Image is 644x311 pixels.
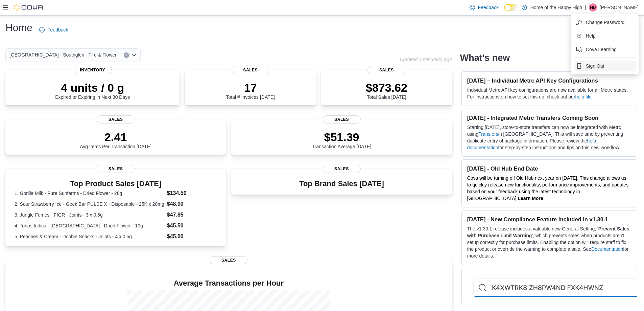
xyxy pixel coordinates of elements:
a: Feedback [467,1,501,14]
button: Open list of options [131,52,137,58]
h4: Average Transactions per Hour [11,279,447,287]
p: Individual Metrc API key configurations are now available for all Metrc states. For instructions ... [467,87,631,100]
dt: 2. Sour Strawberry Ice - Geek Bar PULSE X - Disposable - 25K x 20mg [15,201,164,207]
h3: [DATE] - Integrated Metrc Transfers Coming Soon [467,114,631,121]
dd: $134.50 [167,189,217,197]
a: Transfers [478,131,498,137]
span: Cova Learning [586,46,617,53]
h3: [DATE] - New Compliance Feature Included in v1.30.1 [467,216,631,223]
p: 4 units / 0 g [55,81,130,94]
button: Change Password [574,17,636,28]
span: Sales [367,66,405,74]
h1: Home [5,21,32,35]
p: Home of the Happy High [530,3,582,12]
span: Sales [97,165,135,173]
p: $51.39 [312,130,372,144]
dt: 4. Tobas Indica - [GEOGRAPHIC_DATA] - Dried Flower - 10g [15,222,164,229]
strong: Prevent Sales with Purchase Limit Warning [467,226,629,238]
div: Total Sales [DATE] [366,81,407,100]
dt: 1. Gorilla Milk - Pure Sunfarms - Dried Flower - 28g [15,190,164,197]
div: Nicole Dudek [589,3,597,12]
p: 17 [226,81,275,94]
span: Sales [323,115,361,124]
button: Sign Out [574,61,636,71]
p: Updated 1 minute(s) ago [400,57,452,62]
div: Total # Invoices [DATE] [226,81,275,100]
span: Change Password [586,19,624,26]
a: Feedback [37,23,71,37]
dd: $48.00 [167,200,217,208]
dd: $45.50 [167,222,217,230]
span: [GEOGRAPHIC_DATA] - Southglen - Fire & Flower [9,51,117,59]
p: Starting [DATE], store-to-store transfers can now be integrated with Metrc using in [GEOGRAPHIC_D... [467,124,631,151]
span: Sales [97,115,135,124]
span: Inventory [74,66,112,74]
img: Cova [14,4,44,11]
h3: [DATE] – Individual Metrc API Key Configurations [467,77,631,84]
button: Clear input [124,52,129,58]
h3: Top Brand Sales [DATE] [299,180,384,188]
span: Sales [210,256,247,264]
button: Cova Learning [574,44,636,55]
span: ND [590,3,596,12]
dt: 5. Peaches & Cream - Doobie Snacks - Joints - 4 x 0.5g [15,233,164,240]
dd: $45.00 [167,232,217,241]
span: Help [586,32,596,39]
a: help file [575,94,592,99]
a: Learn More [518,196,543,201]
span: Sign Out [586,63,604,69]
span: Cova will be turning off Old Hub next year on [DATE]. This change allows us to quickly release ne... [467,175,629,201]
span: Feedback [478,4,498,11]
div: Expired or Expiring in Next 30 Days [55,81,130,100]
a: Documentation [591,246,623,252]
dt: 3. Jungle Fumes - FIGR - Joints - 3 x 0.5g [15,212,164,218]
input: Dark Mode [504,4,518,11]
dd: $47.85 [167,211,217,219]
h2: What's new [460,52,510,63]
div: Avg Items Per Transaction [DATE] [80,130,151,149]
p: [PERSON_NAME] [600,3,639,12]
h3: Top Product Sales [DATE] [15,180,217,188]
span: Feedback [47,26,68,33]
button: Help [574,30,636,41]
span: Sales [232,66,269,74]
p: 2.41 [80,130,151,144]
a: help documentation [467,138,596,150]
p: | [585,3,586,12]
p: The v1.30.1 release includes a valuable new General Setting, ' ', which prevents sales when produ... [467,225,631,259]
p: $873.62 [366,81,407,94]
span: Sales [323,165,361,173]
div: Transaction Average [DATE] [312,130,372,149]
h3: [DATE] - Old Hub End Date [467,165,631,172]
